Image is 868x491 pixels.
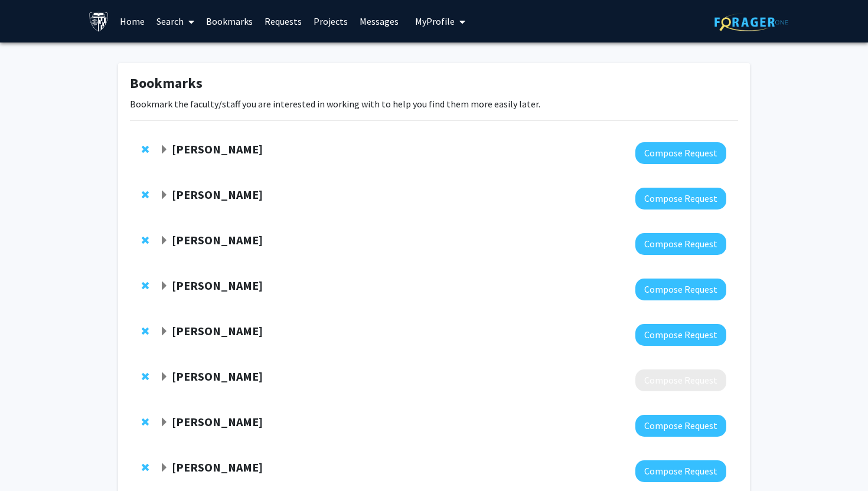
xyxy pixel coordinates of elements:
span: Remove Angela Guarda from bookmarks [142,235,149,245]
button: Compose Request to Moira-Phoebe Huet [635,460,726,482]
span: My Profile [415,15,455,27]
button: Compose Request to Ben Van Durme [635,142,726,164]
span: Remove Shinuo Weng from bookmarks [142,281,149,290]
img: ForagerOne Logo [714,13,788,31]
span: Expand Jeff Gray Bookmark [159,418,169,427]
span: Remove Moira-Phoebe Huet from bookmarks [142,463,149,472]
button: Compose Request to Shari Liu [635,188,726,210]
strong: [PERSON_NAME] [172,460,263,474]
strong: [PERSON_NAME] [172,233,263,247]
span: Remove Jeff Gray from bookmarks [142,417,149,427]
button: Compose Request to Shinuo Weng [635,279,726,300]
a: Search [151,1,200,42]
span: Expand Angela Guarda Bookmark [159,236,169,245]
span: Remove Karen Fleming from bookmarks [142,326,149,336]
iframe: Chat [9,438,50,482]
span: Remove Kim Reynolds from bookmarks [142,372,149,381]
button: Compose Request to Jeff Gray [635,415,726,437]
span: Remove Shari Liu from bookmarks [142,190,149,199]
a: Bookmarks [200,1,259,42]
span: Expand Shinuo Weng Bookmark [159,281,169,291]
strong: [PERSON_NAME] [172,369,263,384]
span: Expand Karen Fleming Bookmark [159,327,169,336]
span: Remove Ben Van Durme from bookmarks [142,145,149,154]
a: Projects [308,1,354,42]
strong: [PERSON_NAME] [172,187,263,202]
a: Messages [354,1,404,42]
strong: [PERSON_NAME] [172,323,263,338]
strong: [PERSON_NAME] [172,278,263,293]
span: Expand Moira-Phoebe Huet Bookmark [159,463,169,473]
img: Johns Hopkins University Logo [89,11,109,32]
button: Compose Request to Karen Fleming [635,324,726,346]
span: Expand Ben Van Durme Bookmark [159,145,169,155]
span: Expand Kim Reynolds Bookmark [159,372,169,382]
strong: [PERSON_NAME] [172,142,263,156]
a: Home [114,1,151,42]
h1: Bookmarks [130,75,738,92]
button: Compose Request to Kim Reynolds [635,369,726,391]
a: Requests [259,1,308,42]
button: Compose Request to Angela Guarda [635,233,726,255]
span: Expand Shari Liu Bookmark [159,191,169,200]
p: Bookmark the faculty/staff you are interested in working with to help you find them more easily l... [130,97,738,111]
strong: [PERSON_NAME] [172,414,263,429]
